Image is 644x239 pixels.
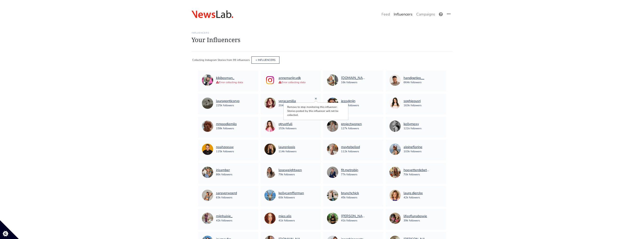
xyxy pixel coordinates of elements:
[327,98,338,109] img: 2864364048.jpg
[216,121,237,127] div: mrpoodlemilo
[341,104,359,108] div: 169k followers
[216,219,232,223] div: 42k followers
[216,75,243,81] a: kikibosman_
[279,145,296,150] div: laurenloois
[404,121,421,127] a: kellymexy
[341,168,358,173] a: fit.metrobin
[279,98,296,104] a: veracamilla
[264,74,276,86] img: default_ig.jpeg
[279,75,306,81] a: annemarijn.vdk
[202,144,213,155] img: 203710855.jpg
[404,196,423,200] div: 42k followers
[327,190,338,201] img: 8395468419.jpg
[279,214,295,219] a: mies.alis
[279,121,296,127] div: qtrustfull
[264,144,276,155] img: 173756143.jpg
[404,75,424,81] div: handigetips__
[264,213,276,224] img: 64327213667.jpg
[279,173,302,177] div: 79k followers
[279,81,306,84] a: Error collecting data
[202,98,213,109] img: 22014050.jpg
[264,98,276,109] img: 1040315.jpg
[279,75,305,81] div: annemarijn.vdk
[216,191,237,196] div: saraverwoerd
[404,219,427,223] div: 39k followers
[216,81,243,84] a: Error collecting data
[216,168,232,173] a: irisamber
[192,36,452,43] h1: Your Influencers
[380,10,392,19] a: Feed
[404,145,422,150] a: alpineflorine
[279,104,296,108] div: 204k followers
[202,74,213,86] img: 43113045.jpg
[404,214,427,219] a: lifeoflunabowie
[192,57,250,63] div: Collecting Instagram Stories from 99 influencers
[216,104,240,108] div: 225k followers
[341,191,359,196] a: brunchchick
[279,127,296,131] div: 153k followers
[264,190,276,201] img: 5462348.jpg
[341,98,359,104] a: jessyknijn
[327,74,338,86] img: 1522847504.jpg
[216,75,242,81] div: kikibosman_
[264,121,276,132] img: 1424529189.jpg
[216,98,240,104] div: lauraponticorvo
[216,214,232,219] a: mijnhuisje_
[216,150,234,154] div: 115k followers
[216,173,232,177] div: 86k followers
[216,127,237,131] div: 158k followers
[279,191,304,196] a: kellycamfferman
[216,145,234,150] div: noahzeeuw
[392,10,414,19] a: Influencers
[404,150,422,154] div: 103k followers
[264,167,276,178] img: 39858449667.jpg
[341,81,367,85] div: 16k followers
[404,104,421,108] div: 163k followers
[192,10,233,18] img: 08:26:46_1609835206
[327,121,338,132] img: 2717272401.jpg
[341,219,367,223] div: 41k followers
[279,150,296,154] div: 114k followers
[315,96,317,101] a: ×
[404,127,421,131] div: 121k followers
[327,213,338,224] img: 217830118.jpg
[389,121,401,132] img: 222568618.jpg
[202,213,213,224] img: 1505042954.jpg
[404,98,421,104] a: sophieousri
[216,196,237,200] div: 63k followers
[341,127,362,131] div: 127k followers
[279,219,295,223] div: 41k followers
[192,31,452,34] h6: Influencers
[389,74,401,86] img: 48038967489.jpg
[327,144,338,155] img: 603115528.jpg
[341,214,367,219] a: [PERSON_NAME]
[341,196,359,200] div: 45k followers
[389,213,401,224] img: 61954772733.jpg
[404,81,424,85] div: 664k followers
[389,98,401,109] img: 198393710.jpg
[279,168,302,173] div: loseweightwen
[341,145,360,150] a: maytebellod
[202,167,213,178] img: 181028305.jpg
[414,10,437,19] a: Campaigns
[389,144,401,155] img: 41131152763.jpg
[404,168,430,173] a: hoevetterdebetter
[341,75,367,81] a: [DOMAIN_NAME]
[404,191,423,196] div: laure.dierckx
[327,167,338,178] img: 65792431251.jpg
